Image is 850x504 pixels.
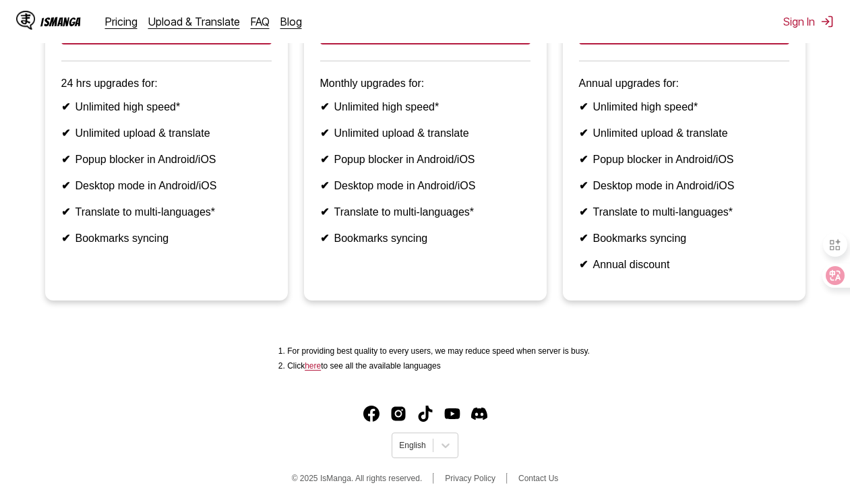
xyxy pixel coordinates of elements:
[820,15,834,28] img: Sign out
[320,77,530,90] p: Monthly upgrades for:
[579,154,588,165] b: ✔
[783,15,834,28] button: Sign In
[579,258,789,271] li: Annual discount
[390,406,406,422] a: Instagram
[61,179,272,192] li: Desktop mode in Android/iOS
[292,474,423,483] span: © 2025 IsManga. All rights reserved.
[40,15,81,28] div: IsManga
[320,206,530,218] li: Translate to multi-languages*
[61,206,272,218] li: Translate to multi-languages*
[61,232,70,244] b: ✔
[471,406,487,422] a: Discord
[61,127,70,139] b: ✔
[61,154,70,165] b: ✔
[444,406,460,422] a: Youtube
[579,179,789,192] li: Desktop mode in Android/iOS
[320,232,329,244] b: ✔
[287,361,590,371] li: Click to see all the available languages
[417,406,433,422] a: TikTok
[320,127,329,139] b: ✔
[579,153,789,166] li: Popup blocker in Android/iOS
[417,406,433,422] img: IsManga TikTok
[280,15,302,28] a: Blog
[579,77,789,90] p: Annual upgrades for:
[61,101,70,113] b: ✔
[445,474,495,483] a: Privacy Policy
[61,153,272,166] li: Popup blocker in Android/iOS
[105,15,138,28] a: Pricing
[579,127,789,139] li: Unlimited upload & translate
[579,180,588,191] b: ✔
[305,361,321,371] a: Available languages
[61,206,70,218] b: ✔
[251,15,270,28] a: FAQ
[471,406,487,422] img: IsManga Discord
[518,474,558,483] a: Contact Us
[579,232,588,244] b: ✔
[579,206,588,218] b: ✔
[399,441,401,450] input: Select language
[579,206,789,218] li: Translate to multi-languages*
[579,100,789,113] li: Unlimited high speed*
[320,127,530,139] li: Unlimited upload & translate
[320,179,530,192] li: Desktop mode in Android/iOS
[148,15,240,28] a: Upload & Translate
[444,406,460,422] img: IsManga YouTube
[61,180,70,191] b: ✔
[579,101,588,113] b: ✔
[320,232,530,245] li: Bookmarks syncing
[363,406,380,422] a: Facebook
[579,259,588,270] b: ✔
[320,101,329,113] b: ✔
[320,153,530,166] li: Popup blocker in Android/iOS
[320,180,329,191] b: ✔
[390,406,406,422] img: IsManga Instagram
[320,206,329,218] b: ✔
[579,127,588,139] b: ✔
[320,100,530,113] li: Unlimited high speed*
[579,232,789,245] li: Bookmarks syncing
[16,11,105,32] a: IsManga LogoIsManga
[61,232,272,245] li: Bookmarks syncing
[16,11,35,30] img: IsManga Logo
[287,346,590,356] li: For providing best quality to every users, we may reduce speed when server is busy.
[363,406,380,422] img: IsManga Facebook
[61,77,272,90] p: 24 hrs upgrades for:
[61,100,272,113] li: Unlimited high speed*
[320,154,329,165] b: ✔
[61,127,272,139] li: Unlimited upload & translate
